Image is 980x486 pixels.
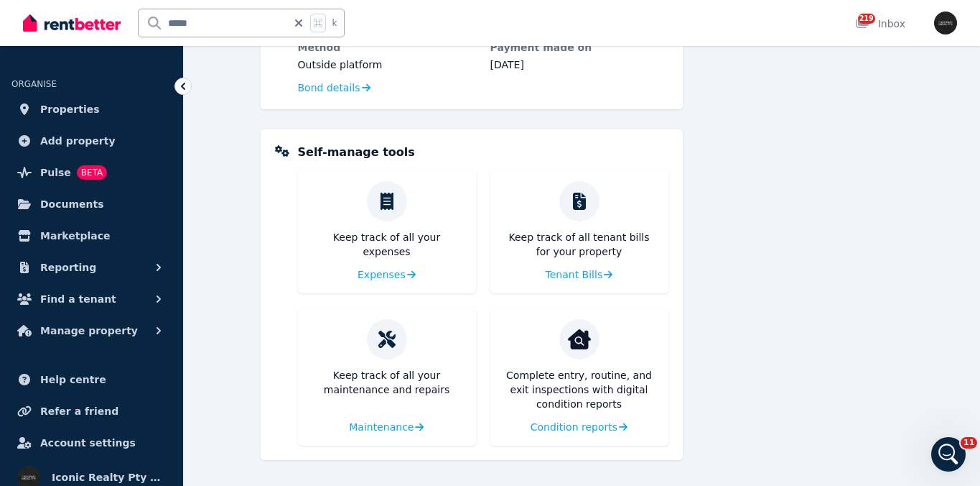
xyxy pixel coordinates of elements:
button: Find a tenant [11,285,172,313]
a: Properties [11,95,172,124]
span: Tenant Bills [546,267,603,282]
a: Condition reports [531,420,628,434]
span: Iconic Realty Pty Ltd [52,469,166,486]
span: Find a tenant [40,290,116,308]
iframe: Intercom live chat [931,437,966,472]
span: 11 [961,437,977,449]
a: Marketplace [11,221,172,250]
span: ORGANISE [11,79,57,89]
span: Documents [40,196,104,213]
a: Help centre [11,365,172,394]
p: Complete entry, routine, and exit inspections with digital condition reports [502,368,657,411]
span: k [332,17,337,29]
dd: Outside platform [298,58,476,72]
p: Keep track of all your maintenance and repairs [309,368,465,397]
span: Marketplace [40,227,110,244]
span: BETA [77,165,107,180]
a: Bond details [298,81,370,95]
a: Expenses [358,267,416,282]
dd: [DATE] [490,58,668,72]
span: Expenses [358,267,406,282]
span: Add property [40,132,116,150]
button: Reporting [11,253,172,282]
span: Manage property [40,322,138,339]
div: Inbox [855,17,905,31]
p: Keep track of all tenant bills for your property [502,230,657,259]
span: Refer a friend [40,403,118,420]
dt: Payment made on [490,40,668,55]
a: PulseBETA [11,158,172,187]
img: RentBetter [23,12,121,34]
a: Maintenance [349,420,424,434]
dt: Method [298,40,476,55]
span: Properties [40,101,100,118]
span: Reporting [40,259,96,276]
span: Help centre [40,371,106,388]
a: Account settings [11,428,172,457]
button: Manage property [11,316,172,345]
span: Maintenance [349,420,414,434]
span: Condition reports [531,420,617,434]
span: Pulse [40,164,71,181]
img: Condition reports [568,328,591,351]
h5: Self-manage tools [298,144,415,161]
p: Keep track of all your expenses [309,230,465,259]
a: Documents [11,190,172,219]
span: Bond details [298,81,360,95]
a: Refer a friend [11,397,172,426]
span: 219 [858,14,875,24]
img: Iconic Realty Pty Ltd [934,12,957,35]
a: Add property [11,127,172,155]
span: Account settings [40,434,136,451]
a: Tenant Bills [546,267,613,282]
